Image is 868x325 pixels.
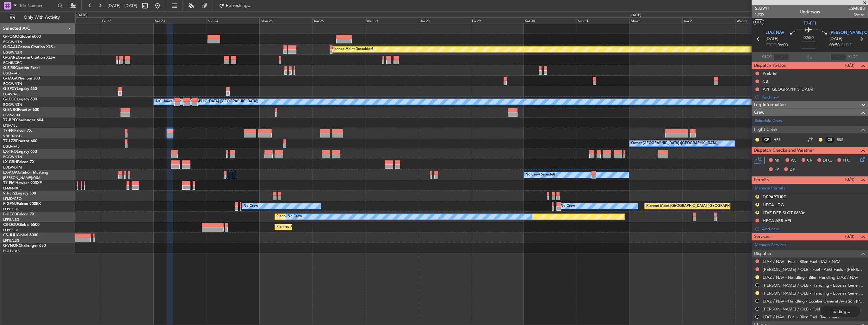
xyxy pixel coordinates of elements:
span: T7-BRE [3,118,16,122]
a: RSS [837,137,851,143]
span: DP [790,167,795,173]
a: HPS [773,137,788,143]
div: LTAZ DEP SLOT 0630z [763,210,805,215]
div: Sun 24 [207,17,259,23]
a: EGGW/LTN [3,102,22,107]
span: (0/8) [845,233,854,240]
span: 532911 [755,5,770,12]
div: No Crew [244,201,258,211]
span: ALDT [847,54,858,60]
span: AC [791,157,797,164]
a: G-GARECessna Citation XLS+ [3,56,55,60]
div: Loading... [821,306,860,317]
button: R [755,195,759,199]
span: (0/3) [845,62,854,69]
span: Dispatch [754,250,771,258]
span: T7-FFI [803,20,816,27]
a: T7-FFIFalcon 7X [3,129,32,133]
a: VHHH/HKG [3,134,22,138]
span: 06:00 [778,42,788,48]
a: G-LEGCLegacy 600 [3,98,37,101]
div: HECA LDG [763,202,784,207]
span: G-JAGA [3,77,18,80]
button: Only With Activity [7,12,69,22]
div: Mon 25 [259,17,312,23]
span: T7-LZZI [3,139,16,143]
span: MF [774,157,780,164]
a: 9H-LPZLegacy 500 [3,192,36,195]
div: Sun 31 [577,17,629,23]
a: Manage Services [755,242,786,248]
div: Planned Maint [GEOGRAPHIC_DATA] ([GEOGRAPHIC_DATA]) [276,212,376,221]
a: G-SIRSCitation Excel [3,66,40,70]
div: CB [763,79,768,84]
span: F-HECD [3,213,17,216]
div: DEPARTURE [763,194,786,200]
div: Mon 1 [629,17,682,23]
div: Planned Maint Dusseldorf [332,45,373,54]
span: G-GARE [3,56,18,60]
a: Manage Permits [755,185,785,192]
span: Owner [848,12,865,17]
span: G-SIRS [3,66,15,70]
a: LTAZ / NAV - Handling - Eccelsa General Aviation [PERSON_NAME] / OLB [763,298,865,304]
a: LX-TROLegacy 650 [3,150,37,154]
div: API [GEOGRAPHIC_DATA] [763,86,813,92]
div: CS [825,136,835,143]
button: R [755,211,759,214]
span: Dispatch To-Dos [754,62,786,69]
a: T7-BREChallenger 604 [3,118,43,122]
div: Owner [GEOGRAPHIC_DATA] ([GEOGRAPHIC_DATA]) [631,139,718,148]
a: EDLW/DTM [3,165,22,170]
a: LFMD/CEQ [3,196,22,201]
span: LX-TRO [3,150,17,154]
span: LX-GBH [3,160,17,164]
div: Sat 30 [524,17,577,23]
a: LFPB/LBG [3,217,20,222]
div: A/C Unavailable [GEOGRAPHIC_DATA] ([GEOGRAPHIC_DATA]) [155,97,258,106]
a: [PERSON_NAME] / OLB - Handling - Eccelsa General Aviation [PERSON_NAME] / OLB [763,283,865,288]
span: ELDT [841,42,851,48]
span: LX-AOA [3,171,18,175]
span: 13/25 [755,12,770,17]
span: CR [807,157,812,164]
a: CS-JHHGlobal 6000 [3,233,38,237]
span: FFC [843,157,850,164]
span: CS-JHH [3,233,17,237]
a: EGGW/LTN [3,81,22,86]
span: 9H-LPZ [3,192,16,195]
a: F-GPNJFalcon 900EX [3,202,41,206]
a: Schedule Crew [755,118,782,124]
div: No Crew [288,212,302,221]
div: Fri 29 [471,17,524,23]
div: Add new [762,94,865,100]
input: --:-- [774,53,789,61]
div: Add new [762,226,865,232]
div: Sat 23 [154,17,207,23]
a: [PERSON_NAME] / OLB - Handling - Eccelsa General Aviation [PERSON_NAME] / OLB [763,290,865,296]
span: Dispatch Checks and Weather [754,147,814,154]
a: LX-AOACitation Mustang [3,171,48,175]
a: G-VNORChallenger 650 [3,244,46,248]
div: [DATE] [77,13,87,18]
a: LFPB/LBG [3,238,20,243]
input: Trip Number [19,1,56,10]
a: LTAZ / NAV - Fuel - Bilen Fuel LTAZ / NAV [763,314,840,320]
span: F-GPNJ [3,202,17,206]
span: Flight Crew [754,126,777,133]
span: (0/4) [845,176,854,183]
button: Refreshing... [216,1,254,11]
div: Wed 27 [365,17,418,23]
div: Planned Maint [GEOGRAPHIC_DATA] ([GEOGRAPHIC_DATA]) [276,222,376,232]
a: LFMN/NCE [3,186,22,191]
span: 02:50 [803,35,814,41]
span: 08:50 [829,42,840,48]
span: ATOT [762,54,772,60]
div: No Crew Sabadell [525,170,555,180]
a: F-HECDFalcon 7X [3,213,34,216]
span: Only With Activity [16,15,67,20]
span: LTAZ NAV [766,30,784,36]
span: T7-FFI [3,129,14,133]
a: EGGW/LTN [3,155,22,159]
span: ETOT [766,42,776,48]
